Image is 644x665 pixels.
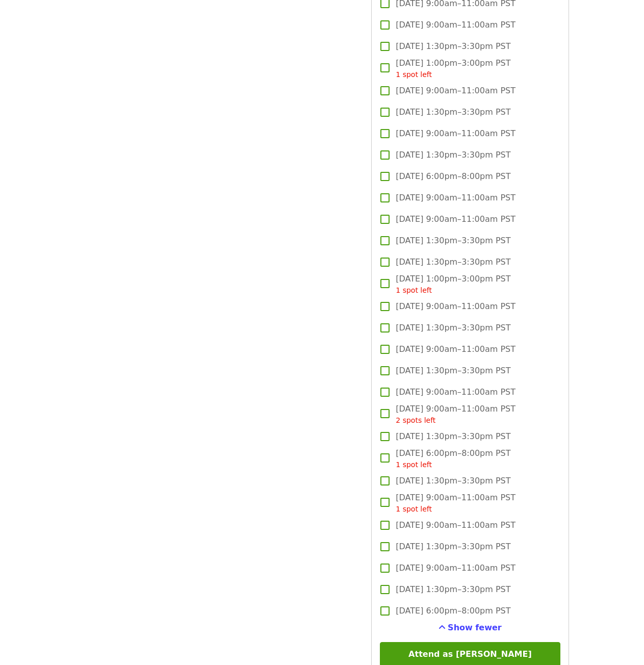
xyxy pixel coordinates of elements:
span: [DATE] 6:00pm–8:00pm PST [396,447,510,470]
span: [DATE] 6:00pm–8:00pm PST [396,605,510,617]
button: See more timeslots [439,622,502,634]
span: [DATE] 9:00am–11:00am PST [396,300,516,313]
span: [DATE] 1:30pm–3:30pm PST [396,365,510,377]
span: [DATE] 1:30pm–3:30pm PST [396,40,510,53]
span: [DATE] 9:00am–11:00am PST [396,519,516,531]
span: [DATE] 9:00am–11:00am PST [396,343,516,355]
span: [DATE] 1:30pm–3:30pm PST [396,235,510,247]
span: [DATE] 9:00am–11:00am PST [396,562,516,574]
span: [DATE] 9:00am–11:00am PST [396,386,516,398]
span: [DATE] 1:00pm–3:00pm PST [396,57,510,80]
span: [DATE] 1:30pm–3:30pm PST [396,256,510,268]
span: 1 spot left [396,286,432,294]
span: Show fewer [448,623,502,632]
span: 1 spot left [396,461,432,469]
span: [DATE] 9:00am–11:00am PST [396,213,516,225]
span: [DATE] 1:30pm–3:30pm PST [396,583,510,596]
span: 1 spot left [396,70,432,79]
span: [DATE] 9:00am–11:00am PST [396,192,516,204]
span: [DATE] 1:30pm–3:30pm PST [396,541,510,553]
span: 1 spot left [396,505,432,513]
span: [DATE] 9:00am–11:00am PST [396,85,516,97]
span: [DATE] 6:00pm–8:00pm PST [396,170,510,183]
span: [DATE] 9:00am–11:00am PST [396,19,516,31]
span: 2 spots left [396,416,435,424]
span: [DATE] 1:30pm–3:30pm PST [396,106,510,118]
span: [DATE] 9:00am–11:00am PST [396,127,516,140]
span: [DATE] 1:30pm–3:30pm PST [396,475,510,487]
span: [DATE] 1:00pm–3:00pm PST [396,273,510,296]
span: [DATE] 9:00am–11:00am PST [396,492,516,515]
span: [DATE] 9:00am–11:00am PST [396,403,516,426]
span: [DATE] 1:30pm–3:30pm PST [396,322,510,334]
span: [DATE] 1:30pm–3:30pm PST [396,430,510,443]
span: [DATE] 1:30pm–3:30pm PST [396,149,510,161]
